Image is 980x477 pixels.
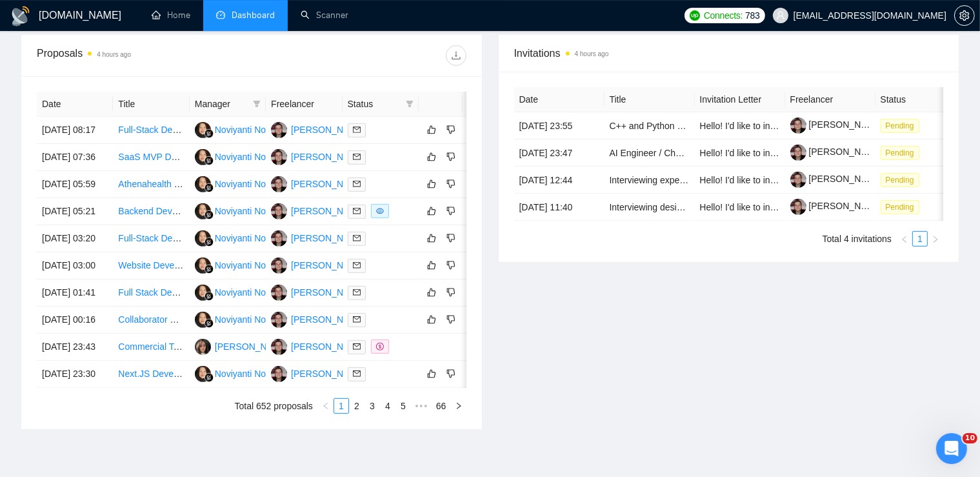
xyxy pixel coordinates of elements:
button: like [424,176,439,192]
a: [PERSON_NAME] [790,119,883,130]
td: Website Development for Telemedicine Platform [113,252,189,279]
span: dashboard [216,10,225,19]
a: NNNoviyanti Noviyanti [195,259,292,270]
button: like [424,122,439,137]
div: [PERSON_NAME] [291,150,365,164]
img: YS [271,230,287,247]
a: setting [954,10,975,21]
button: like [424,366,439,381]
span: mail [353,153,361,161]
iframe: Intercom live chat [936,433,967,464]
li: Previous Page [318,398,334,414]
img: gigradar-bm.png [205,129,214,138]
span: mail [353,126,361,134]
td: [DATE] 23:43 [37,334,113,361]
span: like [427,179,436,189]
a: 4 [381,399,395,413]
a: C++ and Python Software Engineer Needed for Project [610,121,830,131]
a: Pending [881,147,925,157]
div: [PERSON_NAME] [291,367,365,381]
a: NNNoviyanti Noviyanti [195,205,292,216]
span: mail [353,180,361,188]
button: dislike [443,285,459,300]
img: NN [195,258,211,274]
time: 4 hours ago [575,50,609,57]
span: right [455,402,463,410]
a: 66 [432,399,450,413]
button: right [928,231,943,247]
td: Full Stack Developer | Next.js, Laravel &amp; AWS [113,279,189,307]
span: mail [353,261,361,269]
li: 2 [349,398,365,414]
li: 66 [432,398,451,414]
span: Dashboard [232,10,275,21]
td: [DATE] 05:59 [37,171,113,198]
td: [DATE] 03:00 [37,252,113,279]
a: 5 [396,399,410,413]
button: dislike [443,366,459,381]
img: gigradar-bm.png [205,210,214,219]
button: like [424,258,439,273]
a: YS[PERSON_NAME] [271,368,365,378]
td: Full-Stack Developer Needed to Build AI-Powered SaaS MVP [113,117,189,144]
div: Noviyanti Noviyanti [215,231,292,245]
span: like [427,233,436,243]
div: Noviyanti Noviyanti [215,258,292,272]
td: [DATE] 23:30 [37,361,113,388]
span: dislike [446,152,455,162]
a: Pending [881,201,925,212]
a: 1 [334,399,348,413]
span: dislike [446,369,455,379]
td: [DATE] 08:17 [37,117,113,144]
td: [DATE] 01:41 [37,279,113,307]
td: SaaS MVP Development for Compliance Validation [113,144,189,171]
span: filter [250,94,263,114]
img: YS [271,312,287,328]
img: NN [195,230,211,247]
span: like [427,287,436,298]
th: Freelancer [785,87,875,112]
button: dislike [443,312,459,327]
span: left [322,402,330,410]
span: Manager [195,97,248,111]
li: 3 [365,398,380,414]
a: Athenahealth atheneOne API Specialist Needed [118,179,310,189]
img: YS [271,366,287,382]
div: Proposals [37,45,252,66]
li: Next 5 Pages [411,398,432,414]
th: Status [875,87,966,112]
button: dislike [443,122,459,137]
button: dislike [443,203,459,219]
li: 1 [334,398,349,414]
a: [PERSON_NAME] [790,147,883,157]
span: dislike [446,179,455,189]
img: YS [271,149,287,165]
a: Interviewing experts for our business success platform [610,175,827,185]
img: c1bYBLFISfW-KFu5YnXsqDxdnhJyhFG7WZWQjmw4vq0-YF4TwjoJdqRJKIWeWIjxa9 [790,199,806,215]
span: 783 [745,8,759,23]
span: dollar [376,343,384,350]
time: 4 hours ago [97,51,131,58]
div: Noviyanti Noviyanti [215,204,292,218]
img: YS [271,203,287,219]
img: NN [195,122,211,138]
span: left [901,236,908,243]
li: 1 [912,231,928,247]
div: [PERSON_NAME] [291,340,365,354]
td: Interviewing designers and developers for our business success platform [605,194,695,221]
li: 4 [380,398,395,414]
span: filter [253,100,261,108]
a: Full Stack Developer | Next.[PERSON_NAME], [PERSON_NAME] &amp; AWS [118,287,434,298]
span: setting [955,10,974,21]
span: mail [353,370,361,378]
img: c1bYBLFISfW-KFu5YnXsqDxdnhJyhFG7WZWQjmw4vq0-YF4TwjoJdqRJKIWeWIjxa9 [790,117,806,134]
th: Invitation Letter [695,87,785,112]
span: Status [348,97,401,111]
a: Interviewing designers and developers for our business success platform [610,202,901,212]
a: KA[PERSON_NAME] [195,341,289,351]
td: [DATE] 23:55 [514,112,605,139]
button: right [451,398,466,414]
button: dislike [443,149,459,165]
a: Full-Stack Developer for Web and Mobile App [118,233,301,243]
span: like [427,206,436,216]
